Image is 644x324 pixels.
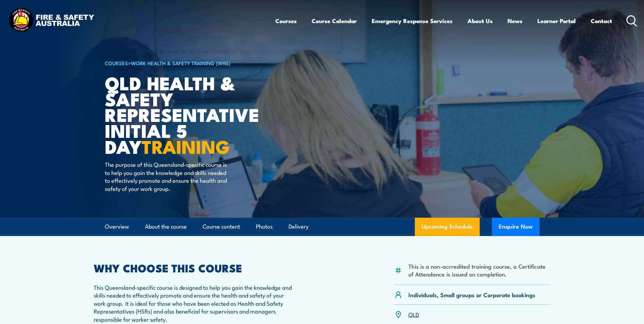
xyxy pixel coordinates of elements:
[408,291,535,299] p: Individuals, Small groups or Corporate bookings
[591,12,612,30] a: Contact
[289,218,309,236] a: Delivery
[408,262,551,278] li: This is a non-accredited training course, a Certificate of Attendance is issued on completion.
[275,12,297,30] a: Courses
[467,12,493,30] a: About Us
[508,12,522,30] a: News
[142,132,230,160] strong: TRAINING
[145,218,187,236] a: About the course
[94,283,292,323] p: This Queensland-specific course is designed to help you gain the knowledge and skills needed to e...
[131,59,231,67] a: Work Health & Safety Training (WHS)
[105,75,273,154] h1: QLD Health & Safety Representative Initial 5 Day
[105,59,128,67] a: COURSES
[492,218,539,236] button: Enquire Now
[312,12,357,30] a: Course Calendar
[408,310,419,318] a: QLD
[537,12,576,30] a: Learner Portal
[94,263,292,272] h2: WHY CHOOSE THIS COURSE
[105,218,129,236] a: Overview
[256,218,273,236] a: Photos
[372,12,453,30] a: Emergency Response Services
[203,218,240,236] a: Course content
[415,218,480,236] a: Upcoming Schedule
[105,59,273,67] h6: >
[105,160,229,192] p: The purpose of this Queensland-specific course is to help you gain the knowledge and skills neede...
